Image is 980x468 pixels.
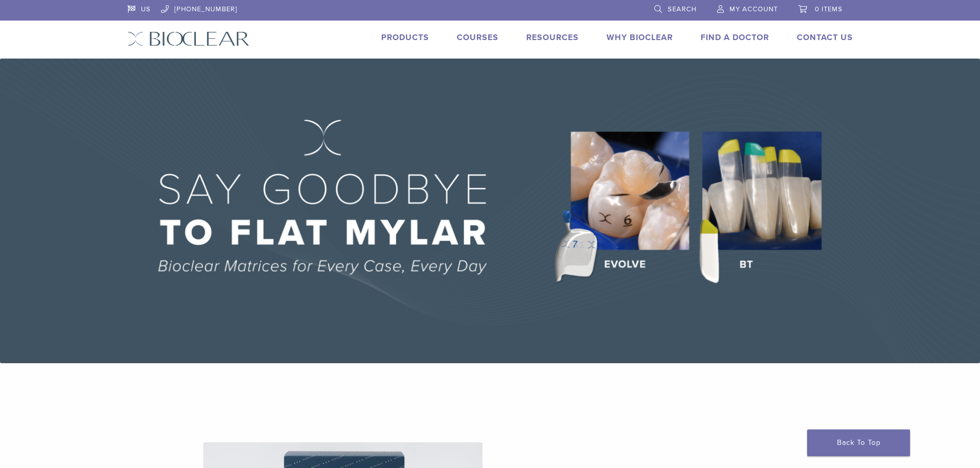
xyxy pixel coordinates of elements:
[729,5,778,13] span: My Account
[668,5,697,13] span: Search
[607,32,673,43] a: Why Bioclear
[797,32,853,43] a: Contact Us
[807,429,910,456] a: Back To Top
[815,5,843,13] span: 0 items
[381,32,429,43] a: Products
[701,32,769,43] a: Find A Doctor
[457,32,498,43] a: Courses
[526,32,579,43] a: Resources
[128,31,250,46] img: Bioclear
